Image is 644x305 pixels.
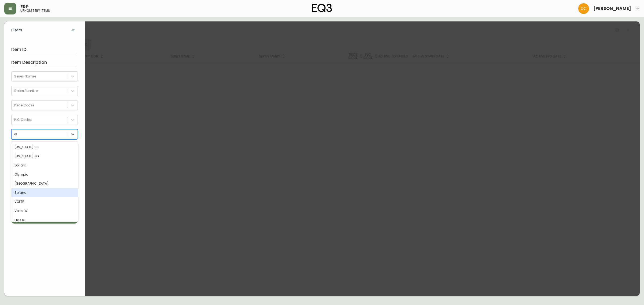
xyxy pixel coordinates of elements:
div: Series Names [14,74,36,79]
div: VOLTE [11,197,78,206]
div: [US_STATE] TG [11,152,78,161]
img: logo [312,4,332,12]
img: 7eb451d6983258353faa3212700b340b [578,3,589,14]
span: ERP [20,5,28,9]
div: Solana [11,188,78,197]
div: FROLIC [11,215,78,225]
div: Volte-W [11,206,78,215]
span: [PERSON_NAME] [593,6,631,11]
div: Piece Codes [14,103,34,108]
div: PLC Codes [14,117,32,122]
div: [GEOGRAPHIC_DATA] [11,179,78,188]
div: Dollaro [11,161,78,170]
h6: Filters [11,27,22,33]
div: Series Families [14,88,38,93]
input: Item ID [11,46,78,54]
div: Olympic [11,170,78,179]
div: [US_STATE] SP [11,143,78,152]
input: Item Description [11,58,78,67]
h5: upholstery items [20,9,50,12]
